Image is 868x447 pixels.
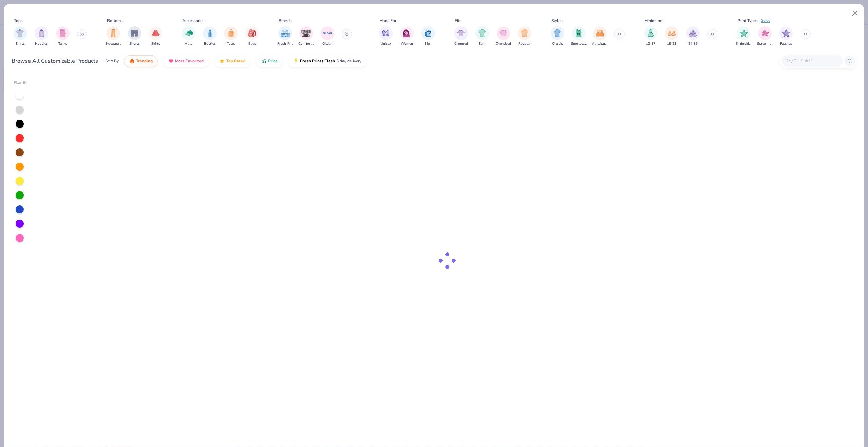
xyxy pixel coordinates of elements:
img: Fresh Prints Image [280,28,290,38]
div: filter for Bottles [203,26,217,46]
button: filter button [736,26,751,46]
button: filter button [182,26,195,46]
div: filter for Comfort Colors [298,26,314,46]
button: filter button [245,26,259,46]
span: Price [268,58,278,64]
img: trending.gif [129,58,135,64]
div: filter for Cropped [454,26,468,46]
span: Bottles [204,41,216,46]
span: Embroidery [736,41,751,46]
span: Fresh Prints [277,41,293,46]
img: 18-23 Image [668,29,676,37]
div: filter for Men [421,26,435,46]
div: Filter By [14,80,27,86]
div: filter for Classic [551,26,564,46]
img: 12-17 Image [647,29,654,37]
div: filter for Shorts [128,26,141,46]
button: Close [849,7,862,20]
div: filter for Hoodies [35,26,48,46]
span: Fresh Prints Flash [300,58,335,64]
div: filter for Gildan [321,26,334,46]
div: Browse All Customizable Products [12,57,98,65]
span: Oversized [496,41,511,46]
img: Cropped Image [457,29,465,37]
span: Shirts [16,41,25,46]
img: Embroidery Image [740,29,748,37]
img: Shorts Image [131,29,138,37]
img: Tanks Image [59,29,66,37]
span: Skirts [151,41,160,46]
button: Most Favorited [163,55,209,67]
button: filter button [454,26,468,46]
span: Screen Print [757,41,773,46]
button: filter button [518,26,531,46]
span: Hoodies [35,41,48,46]
button: filter button [14,26,27,46]
div: filter for Hats [182,26,195,46]
img: Unisex Image [382,29,390,37]
img: Slim Image [478,29,486,37]
img: Regular Image [521,29,529,37]
span: Cropped [454,41,468,46]
div: Made For [379,18,396,24]
img: Gildan Image [322,28,333,38]
button: filter button [105,26,121,46]
button: filter button [379,26,393,46]
button: filter button [400,26,414,46]
div: Tops [14,18,23,24]
span: 5 day delivery [336,57,361,65]
div: filter for Shirts [14,26,27,46]
div: filter for 12-17 [644,26,657,46]
span: Most Favorited [175,58,204,64]
span: Sweatpants [105,41,121,46]
button: filter button [779,26,793,46]
img: TopRated.gif [219,58,225,64]
span: 18-23 [667,41,676,46]
img: Sportswear Image [575,29,583,37]
button: filter button [571,26,587,46]
button: filter button [475,26,489,46]
img: Men Image [425,29,432,37]
button: filter button [592,26,608,46]
span: Tanks [58,41,67,46]
span: Regular [518,41,531,46]
span: Shorts [129,41,140,46]
div: filter for Unisex [379,26,393,46]
button: filter button [277,26,293,46]
button: filter button [551,26,564,46]
div: filter for 18-23 [665,26,678,46]
div: Guide [761,18,770,24]
img: most_fav.gif [168,58,174,64]
button: filter button [128,26,141,46]
button: Price [256,55,283,67]
span: 24-35 [688,41,698,46]
span: 12-17 [646,41,655,46]
span: Totes [227,41,235,46]
span: Women [401,41,413,46]
span: Patches [780,41,792,46]
img: Oversized Image [499,29,507,37]
div: filter for Oversized [496,26,511,46]
div: Bottoms [107,18,123,24]
img: Patches Image [782,29,790,37]
img: Shirts Image [16,29,24,37]
span: Gildan [322,41,332,46]
div: Fits [455,18,461,24]
button: filter button [321,26,334,46]
div: filter for Embroidery [736,26,751,46]
div: Accessories [182,18,204,24]
span: Bags [248,41,256,46]
span: Top Rated [226,58,245,64]
button: Top Rated [214,55,251,67]
img: 24-35 Image [689,29,697,37]
img: Comfort Colors Image [301,28,311,38]
div: filter for Bags [245,26,259,46]
button: filter button [224,26,238,46]
input: Try "T-Shirt" [786,57,838,65]
img: Hats Image [185,29,193,37]
div: filter for Slim [475,26,489,46]
button: Fresh Prints Flash5 day delivery [288,55,367,67]
span: Unisex [381,41,391,46]
img: Athleisure Image [596,29,604,37]
div: filter for Skirts [149,26,162,46]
